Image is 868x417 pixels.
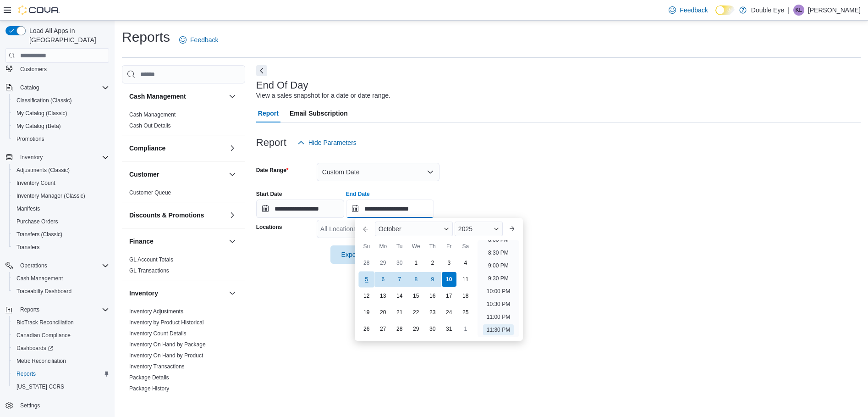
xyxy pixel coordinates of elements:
[129,170,225,179] button: Customer
[13,178,109,189] span: Inventory Count
[13,95,109,106] span: Classification (Classic)
[129,267,169,274] span: GL Transactions
[442,239,456,254] div: Fr
[129,256,173,263] span: GL Account Totals
[290,104,348,122] span: Email Subscription
[129,289,225,298] button: Inventory
[484,273,512,284] li: 9:30 PM
[13,190,89,201] a: Inventory Manager (Classic)
[317,163,439,181] button: Custom Date
[9,94,113,107] button: Classification (Classic)
[358,222,373,236] button: Previous Month
[13,108,71,119] a: My Catalog (Classic)
[392,239,407,254] div: Tu
[16,231,62,238] span: Transfers (Classic)
[336,245,376,264] span: Export
[9,107,113,120] button: My Catalog (Classic)
[16,345,53,352] span: Dashboards
[13,216,109,227] span: Purchase Orders
[190,35,218,44] span: Feedback
[256,190,282,198] label: Start Date
[13,368,39,379] a: Reports
[409,256,423,270] div: day-1
[796,5,802,16] span: KL
[20,154,43,161] span: Inventory
[294,133,360,152] button: Hide Parameters
[483,286,514,297] li: 10:00 PM
[129,122,171,129] span: Cash Out Details
[13,381,109,392] span: Washington CCRS
[16,167,70,174] span: Adjustments (Classic)
[16,332,71,339] span: Canadian Compliance
[16,260,51,271] button: Operations
[13,133,48,145] a: Promotions
[330,245,382,264] button: Export
[176,31,222,49] a: Feedback
[9,342,113,355] a: Dashboards
[442,289,456,303] div: day-17
[2,303,113,316] button: Reports
[13,286,75,297] a: Traceabilty Dashboard
[392,289,407,303] div: day-14
[129,92,186,101] h3: Cash Management
[256,65,267,76] button: Next
[129,144,225,153] button: Compliance
[458,305,473,320] div: day-25
[16,82,109,93] span: Catalog
[13,286,109,297] span: Traceabilty Dashboard
[129,363,185,370] a: Inventory Transactions
[20,262,47,269] span: Operations
[442,322,456,336] div: day-31
[425,289,440,303] div: day-16
[484,247,512,258] li: 8:30 PM
[359,256,374,270] div: day-28
[129,92,225,101] button: Cash Management
[122,28,170,46] h1: Reports
[409,305,423,320] div: day-22
[258,104,279,122] span: Report
[13,273,66,284] a: Cash Management
[392,305,407,320] div: day-21
[9,316,113,329] button: BioTrack Reconciliation
[16,288,71,295] span: Traceabilty Dashboard
[129,170,159,179] h3: Customer
[129,111,176,118] span: Cash Management
[409,322,423,336] div: day-29
[16,400,44,411] a: Settings
[2,259,113,272] button: Operations
[715,6,735,15] input: Dark Mode
[483,324,514,335] li: 11:30 PM
[16,260,109,271] span: Operations
[13,229,109,240] span: Transfers (Classic)
[129,330,187,337] a: Inventory Count Details
[793,5,804,16] div: Kevin Lopez
[376,239,390,254] div: Mo
[16,152,46,163] button: Inventory
[409,272,423,287] div: day-8
[16,319,74,326] span: BioTrack Reconciliation
[20,402,40,409] span: Settings
[129,319,204,326] a: Inventory by Product Historical
[18,6,60,15] img: Cova
[9,177,113,189] button: Inventory Count
[129,374,169,381] a: Package Details
[129,237,154,246] h3: Finance
[359,289,374,303] div: day-12
[16,110,67,117] span: My Catalog (Classic)
[122,109,245,135] div: Cash Management
[9,241,113,254] button: Transfers
[455,222,503,236] div: Button. Open the year selector. 2025 is currently selected.
[442,272,456,287] div: day-10
[425,239,440,254] div: Th
[16,218,58,225] span: Purchase Orders
[680,6,708,15] span: Feedback
[13,330,109,341] span: Canadian Compliance
[392,272,407,287] div: day-7
[227,91,238,102] button: Cash Management
[129,211,225,220] button: Discounts & Promotions
[13,165,109,176] span: Adjustments (Classic)
[359,322,374,336] div: day-26
[9,272,113,285] button: Cash Management
[9,215,113,228] button: Purchase Orders
[9,164,113,177] button: Adjustments (Classic)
